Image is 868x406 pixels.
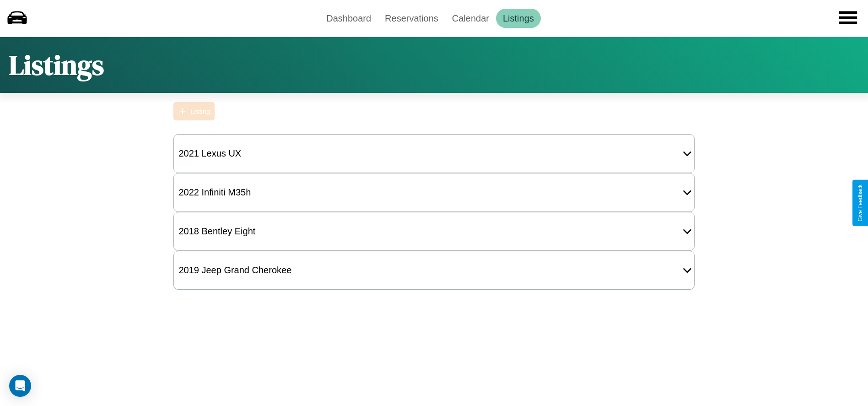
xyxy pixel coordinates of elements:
[174,183,255,202] div: 2022 Infiniti M35h
[445,9,496,28] a: Calendar
[496,9,541,28] a: Listings
[9,46,104,84] h1: Listings
[174,260,296,280] div: 2019 Jeep Grand Cherokee
[174,222,260,241] div: 2018 Bentley Eight
[173,102,215,120] button: Listing
[378,9,445,28] a: Reservations
[190,108,210,115] div: Listing
[319,9,378,28] a: Dashboard
[9,375,31,397] div: Open Intercom Messenger
[174,144,246,163] div: 2021 Lexus UX
[857,184,863,222] div: Give Feedback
